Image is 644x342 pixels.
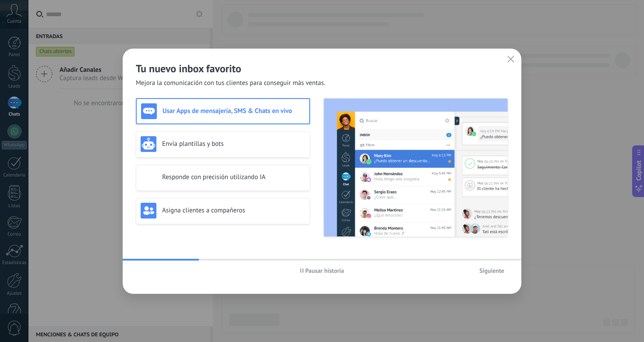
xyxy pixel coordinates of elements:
[479,268,504,274] span: Siguiente
[162,173,305,181] h3: Responde con precisión utilizando IA
[475,264,508,277] button: Siguiente
[136,79,326,88] span: Mejora la comunicación con tus clientes para conseguir más ventas.
[162,206,305,215] h3: Asigna clientes a compañeros
[136,62,508,75] h2: Tu nuevo inbox favorito
[163,107,305,115] h3: Usar Apps de mensajería, SMS & Chats en vivo
[162,140,305,148] h3: Envía plantillas y bots
[296,264,348,277] button: Pausar historia
[305,268,344,274] span: Pausar historia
